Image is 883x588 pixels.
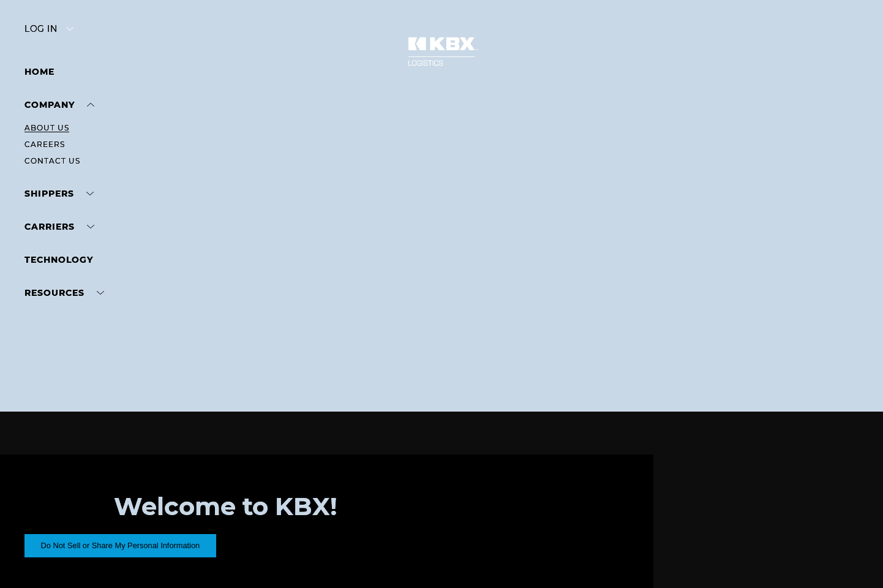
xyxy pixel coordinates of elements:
img: kbx logo [396,24,487,78]
a: Carriers [24,221,94,232]
a: Contact Us [24,156,80,165]
a: Company [24,99,94,110]
a: Technology [24,254,93,265]
a: RESOURCES [24,287,104,298]
a: Careers [24,140,65,149]
img: arrow [66,27,73,31]
a: SHIPPERS [24,188,94,199]
a: About Us [24,123,69,132]
a: Home [24,66,54,77]
button: Do Not Sell or Share My Personal Information [24,534,216,557]
iframe: Chat Widget [822,529,883,588]
h2: Welcome to KBX! [114,491,591,522]
div: Log in [24,24,73,42]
